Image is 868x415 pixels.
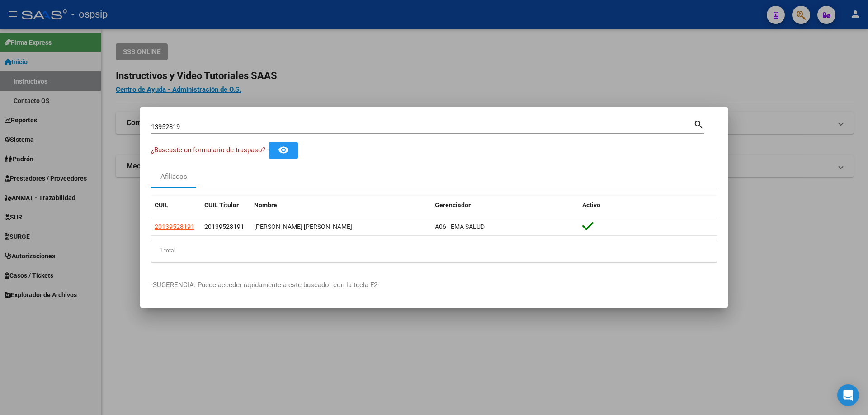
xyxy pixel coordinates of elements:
datatable-header-cell: Activo [579,196,717,215]
div: Open Intercom Messenger [837,384,859,406]
div: Afiliados [160,172,187,182]
datatable-header-cell: CUIL Titular [201,196,250,215]
span: A06 - EMA SALUD [435,223,485,230]
div: [PERSON_NAME] [PERSON_NAME] [254,222,428,232]
mat-icon: search [693,118,704,129]
mat-icon: remove_red_eye [278,145,289,155]
span: CUIL [155,201,168,209]
div: 1 total [151,239,717,262]
span: Nombre [254,201,277,209]
span: 20139528191 [204,223,244,230]
datatable-header-cell: Nombre [250,196,431,215]
datatable-header-cell: Gerenciador [431,196,579,215]
p: -SUGERENCIA: Puede acceder rapidamente a este buscador con la tecla F2- [151,280,717,290]
span: Activo [582,201,600,209]
span: Gerenciador [435,201,471,209]
datatable-header-cell: CUIL [151,196,201,215]
span: ¿Buscaste un formulario de traspaso? - [151,146,269,154]
span: 20139528191 [155,223,194,230]
span: CUIL Titular [204,201,239,209]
